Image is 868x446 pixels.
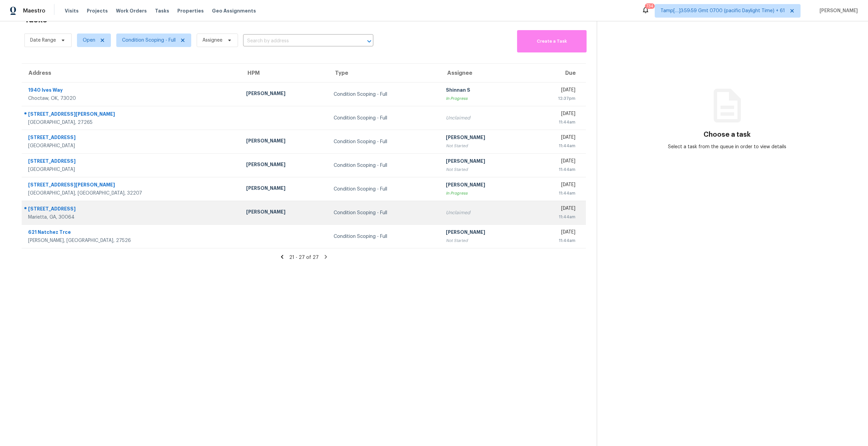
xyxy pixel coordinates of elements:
[22,64,241,83] th: Address
[28,237,235,244] div: [PERSON_NAME], [GEOGRAPHIC_DATA], 27526
[440,64,528,83] th: Assignee
[446,190,522,197] div: In Progress
[155,8,169,13] span: Tasks
[533,95,575,102] div: 12:37pm
[446,181,522,190] div: [PERSON_NAME]
[660,7,785,14] span: Tamp[…]3:59:59 Gmt 0700 (pacific Daylight Time) + 61
[446,209,522,216] div: Unclaimed
[177,7,204,14] span: Properties
[28,229,235,237] div: 621 Natchez Trce
[28,190,235,197] div: [GEOGRAPHIC_DATA], [GEOGRAPHIC_DATA], 32207
[528,64,586,83] th: Due
[28,166,235,173] div: [GEOGRAPHIC_DATA]
[446,166,522,173] div: Not Started
[446,115,522,121] div: Unclaimed
[28,95,235,102] div: Choctaw, OK, 73020
[533,214,575,220] div: 11:44am
[246,137,323,146] div: [PERSON_NAME]
[646,3,653,9] div: 734
[87,7,108,14] span: Projects
[704,131,751,138] h3: Choose a task
[28,205,235,214] div: [STREET_ADDRESS]
[28,142,235,149] div: [GEOGRAPHIC_DATA]
[241,64,328,83] th: HPM
[817,7,858,14] span: [PERSON_NAME]
[246,161,323,170] div: [PERSON_NAME]
[122,37,176,44] span: Condition Scoping - Full
[246,208,323,217] div: [PERSON_NAME]
[533,87,575,95] div: [DATE]
[28,111,235,119] div: [STREET_ADDRESS][PERSON_NAME]
[533,158,575,166] div: [DATE]
[28,158,235,166] div: [STREET_ADDRESS]
[65,7,79,14] span: Visits
[520,38,583,45] span: Create a Task
[30,37,56,44] span: Date Range
[202,37,222,44] span: Assignee
[662,143,792,150] div: Select a task from the queue in order to view details
[533,237,575,244] div: 11:44am
[83,37,95,44] span: Open
[246,185,323,193] div: [PERSON_NAME]
[334,233,435,240] div: Condition Scoping - Full
[28,214,235,221] div: Marietta, GA, 30064
[28,119,235,126] div: [GEOGRAPHIC_DATA], 27265
[533,181,575,190] div: [DATE]
[28,87,235,95] div: 1940 Ives Way
[334,115,435,121] div: Condition Scoping - Full
[446,158,522,166] div: [PERSON_NAME]
[364,37,374,46] button: Open
[28,134,235,142] div: [STREET_ADDRESS]
[517,30,587,52] button: Create a Task
[533,205,575,214] div: [DATE]
[334,138,435,145] div: Condition Scoping - Full
[533,119,575,126] div: 11:44am
[446,95,522,102] div: In Progress
[446,134,522,142] div: [PERSON_NAME]
[23,7,45,14] span: Maestro
[533,134,575,142] div: [DATE]
[28,181,235,190] div: [STREET_ADDRESS][PERSON_NAME]
[334,162,435,169] div: Condition Scoping - Full
[289,255,319,260] span: 21 - 27 of 27
[24,16,47,23] h2: Tasks
[212,7,256,14] span: Geo Assignments
[243,36,354,46] input: Search by address
[446,87,522,95] div: Shinnan S
[246,90,323,98] div: [PERSON_NAME]
[334,91,435,98] div: Condition Scoping - Full
[533,110,575,119] div: [DATE]
[116,7,147,14] span: Work Orders
[446,142,522,149] div: Not Started
[328,64,440,83] th: Type
[533,142,575,149] div: 11:44am
[334,209,435,216] div: Condition Scoping - Full
[533,190,575,197] div: 11:44am
[533,166,575,173] div: 11:44am
[334,186,435,193] div: Condition Scoping - Full
[446,229,522,237] div: [PERSON_NAME]
[533,229,575,237] div: [DATE]
[446,237,522,244] div: Not Started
